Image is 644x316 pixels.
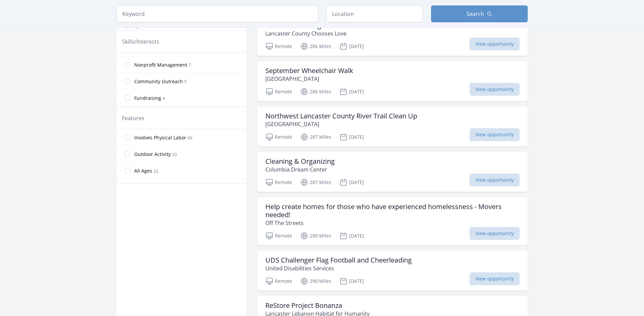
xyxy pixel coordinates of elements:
input: Keyword [117,5,318,22]
span: 22 [153,168,158,174]
a: Northwest Lancaster County River Trail Clean Up [GEOGRAPHIC_DATA] Remote 287 Miles [DATE] View op... [257,107,528,146]
p: Remote [265,178,292,186]
h3: Cleaning & Organizing [265,157,335,165]
span: Nonprofit Management [134,62,187,68]
p: 290 Miles [300,232,331,240]
span: View opportunity [470,174,520,186]
p: [DATE] [339,277,364,285]
span: Fundraising [134,95,161,101]
p: Remote [265,88,292,96]
span: Community Outreach [134,78,183,85]
span: View opportunity [470,272,520,285]
input: Outdoor Activity 23 [125,151,130,157]
p: [DATE] [339,133,364,141]
p: [DATE] [339,42,364,50]
span: 5 [184,79,187,85]
input: Community Outreach 5 [125,78,130,84]
p: Remote [265,277,292,285]
span: Search [467,10,484,18]
span: All Ages [134,167,152,174]
p: [DATE] [339,232,364,240]
p: Off The Streets [265,219,520,227]
p: Columbia Dream Center [265,165,335,174]
span: View opportunity [470,128,520,141]
a: UDS Challenger Flag Football and Cheerleading United Disabilities Services Remote 290 Miles [DATE... [257,251,528,291]
span: Outdoor Activity [134,151,171,158]
input: All Ages 22 [125,168,130,173]
legend: Skills/Interests [122,38,159,46]
p: Remote [265,42,292,50]
p: Lancaster County Chooses Love [265,29,368,38]
legend: Features [122,114,144,122]
h3: September Wheelchair Walk [265,67,353,75]
h3: ReStore Project Bonanza [265,301,369,310]
p: 286 Miles [300,88,331,96]
span: View opportunity [470,227,520,240]
p: United Disabilities Services [265,264,412,272]
h3: Northwest Lancaster County River Trail Clean Up [265,112,417,120]
p: 287 Miles [300,133,331,141]
p: [DATE] [339,178,364,186]
input: Nonprofit Management 7 [125,62,130,67]
h3: UDS Challenger Flag Football and Cheerleading [265,256,412,264]
span: Involves Physical Labor [134,134,186,141]
p: 290 Miles [300,277,331,285]
p: Remote [265,133,292,141]
p: 287 Miles [300,178,331,186]
a: Help create homes for those who have experienced homelessness - Movers needed! Off The Streets Re... [257,197,528,245]
a: Cleaning & Organizing Columbia Dream Center Remote 287 Miles [DATE] View opportunity [257,152,528,192]
span: 7 [189,62,191,68]
span: View opportunity [470,83,520,96]
h3: Help create homes for those who have experienced homelessness - Movers needed! [265,203,520,219]
a: September Wheelchair Walk [GEOGRAPHIC_DATA] Remote 286 Miles [DATE] View opportunity [257,61,528,101]
span: 69 [188,135,192,141]
a: Seasonal Clothing Closet Refresh Lancaster County Chooses Love Remote 286 Miles [DATE] View oppor... [257,16,528,56]
p: [DATE] [339,88,364,96]
input: Location [326,5,423,22]
p: Remote [265,232,292,240]
span: 23 [172,152,177,157]
input: Involves Physical Labor 69 [125,135,130,140]
button: Search [431,5,528,22]
p: [GEOGRAPHIC_DATA] [265,120,417,128]
p: 286 Miles [300,42,331,50]
span: 4 [163,95,165,101]
p: [GEOGRAPHIC_DATA] [265,75,353,83]
span: View opportunity [470,38,520,50]
input: Fundraising 4 [125,95,130,100]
